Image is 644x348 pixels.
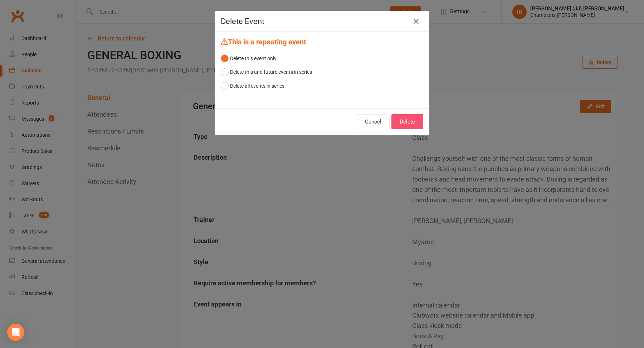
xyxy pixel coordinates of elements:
[221,52,277,65] button: Delete this event only
[410,16,422,27] button: Close
[221,17,423,26] h4: Delete Event
[357,114,390,129] button: Cancel
[391,114,423,129] button: Delete
[221,79,284,93] button: Delete all events in series
[7,324,24,341] div: Open Intercom Messenger
[221,65,312,79] button: Delete this and future events in series
[221,38,423,46] h4: This is a repeating event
